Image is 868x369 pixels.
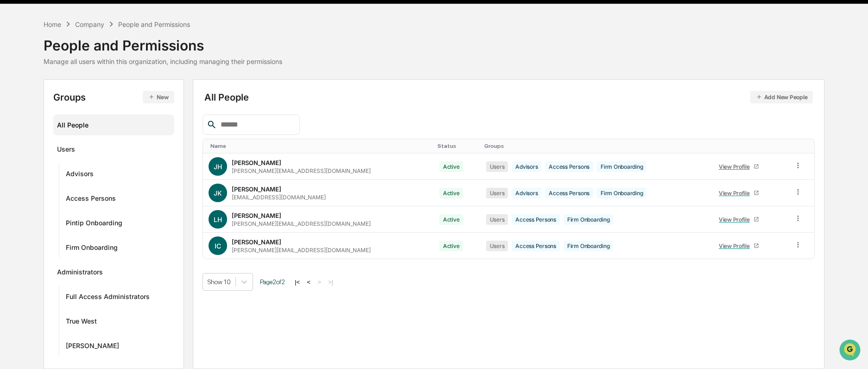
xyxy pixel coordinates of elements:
[158,74,169,85] button: Start new chat
[19,207,58,216] span: Data Lookup
[486,188,508,198] div: Users
[82,151,101,159] span: [DATE]
[750,91,813,103] button: Add New People
[19,71,36,88] img: 8933085812038_c878075ebb4cc5468115_72.jpg
[92,230,112,237] span: Pylon
[260,278,285,286] span: Page 2 of 2
[512,161,541,172] div: Advisors
[715,239,763,253] a: View Profile
[304,278,313,286] button: <
[715,159,763,174] a: View Profile
[486,214,508,225] div: Users
[9,142,24,157] img: Pintip Perdun
[44,30,282,54] div: People and Permissions
[77,126,80,134] span: •
[597,188,646,198] div: Firm Onboarding
[232,194,326,201] div: [EMAIL_ADDRESS][DOMAIN_NAME]
[838,338,863,363] iframe: Open customer support
[9,191,17,198] div: 🖐️
[719,190,754,197] div: View Profile
[9,103,62,110] div: Past conversations
[44,57,282,65] div: Manage all users within this organization, including managing their permissions
[204,91,813,103] div: All People
[210,143,430,149] div: Toggle SortBy
[214,216,222,223] span: LH
[19,127,26,134] img: 1746055101610-c473b297-6a78-478c-a979-82029cc54cd1
[486,161,508,172] div: Users
[439,214,463,225] div: Active
[437,143,477,149] div: Toggle SortBy
[118,20,190,28] div: People and Permissions
[57,268,103,279] div: Administrators
[325,278,336,286] button: >|
[597,161,646,172] div: Firm Onboarding
[232,238,281,246] div: [PERSON_NAME]
[713,143,784,149] div: Toggle SortBy
[19,190,60,199] span: Preclearance
[9,117,24,132] img: Jack Rasmussen
[439,161,463,172] div: Active
[29,126,75,134] span: [PERSON_NAME]
[232,185,281,193] div: [PERSON_NAME]
[214,163,222,171] span: JH
[44,20,61,28] div: Home
[214,189,222,197] span: JK
[9,19,169,34] p: How can we help?
[796,143,811,149] div: Toggle SortBy
[76,190,115,199] span: Attestations
[66,170,94,181] div: Advisors
[67,191,75,198] div: 🗄️
[564,214,613,225] div: Firm Onboarding
[66,219,122,230] div: Pintip Onboarding
[715,212,763,227] a: View Profile
[719,216,754,223] div: View Profile
[65,229,112,237] a: Powered byPylon
[57,145,75,156] div: Users
[6,204,62,220] a: 🔎Data Lookup
[486,241,508,251] div: Users
[545,188,593,198] div: Access Persons
[232,212,281,219] div: [PERSON_NAME]
[715,186,763,200] a: View Profile
[66,194,116,205] div: Access Persons
[315,278,324,286] button: >
[144,101,169,112] button: See all
[6,186,63,203] a: 🖐️Preclearance
[719,242,754,249] div: View Profile
[512,214,560,225] div: Access Persons
[439,188,463,198] div: Active
[66,342,119,353] div: [PERSON_NAME]
[143,91,174,103] button: New
[512,188,541,198] div: Advisors
[232,159,281,166] div: [PERSON_NAME]
[66,317,97,328] div: True West
[57,117,171,133] div: All People
[564,241,613,251] div: Firm Onboarding
[82,126,101,134] span: [DATE]
[719,163,754,170] div: View Profile
[66,293,150,304] div: Full Access Administrators
[9,71,26,88] img: 1746055101610-c473b297-6a78-478c-a979-82029cc54cd1
[232,167,371,174] div: [PERSON_NAME][EMAIL_ADDRESS][DOMAIN_NAME]
[53,91,174,103] div: Groups
[42,71,152,80] div: Start new chat
[292,278,303,286] button: |<
[215,242,221,250] span: IC
[63,186,119,203] a: 🗄️Attestations
[545,161,593,172] div: Access Persons
[77,151,80,159] span: •
[29,151,75,159] span: [PERSON_NAME]
[232,247,371,254] div: [PERSON_NAME][EMAIL_ADDRESS][DOMAIN_NAME]
[66,243,118,254] div: Firm Onboarding
[439,241,463,251] div: Active
[512,241,560,251] div: Access Persons
[42,80,127,88] div: We're available if you need us!
[484,143,706,149] div: Toggle SortBy
[232,220,371,227] div: [PERSON_NAME][EMAIL_ADDRESS][DOMAIN_NAME]
[9,208,17,216] div: 🔎
[75,20,104,28] div: Company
